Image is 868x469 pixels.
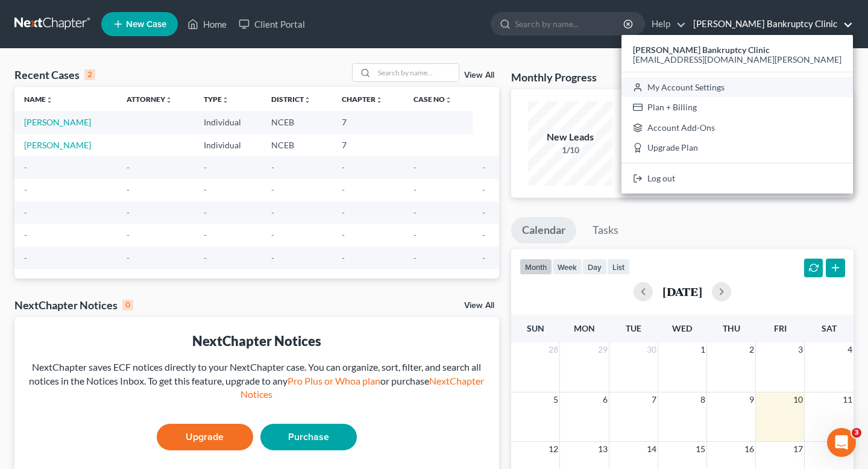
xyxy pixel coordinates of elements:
[194,134,262,156] td: Individual
[621,35,853,194] div: [PERSON_NAME] Bankruptcy Clinic
[552,392,559,407] span: 5
[464,71,494,80] a: View All
[24,253,27,263] span: -
[58,15,150,27] p: The team can also help
[633,54,841,65] span: [EMAIL_ADDRESS][DOMAIN_NAME][PERSON_NAME]
[792,392,804,407] span: 10
[24,230,27,240] span: -
[511,217,576,244] a: Calendar
[83,206,197,216] span: More in the Help Center
[127,253,130,263] span: -
[607,259,630,275] button: list
[597,442,609,456] span: 13
[24,140,91,150] a: [PERSON_NAME]
[207,372,226,391] button: Send a message…
[515,13,625,35] input: Search by name...
[621,138,853,159] a: Upgrade Plan
[288,375,380,386] a: Pro Plus or Whoa plan
[841,392,854,407] span: 11
[304,96,311,104] i: unfold_more
[332,134,404,156] td: 7
[342,95,383,104] a: Chapterunfold_more
[127,162,130,172] span: -
[511,70,597,84] h3: Monthly Progress
[582,259,607,275] button: day
[582,217,629,244] a: Tasks
[271,162,274,172] span: -
[646,342,658,357] span: 30
[24,360,489,402] div: NextChapter saves ECF notices directly to your NextChapter case. You can organize, sort, filter, ...
[528,144,612,156] div: 1/10
[827,428,856,457] iframe: To enrich screen reader interactions, please activate Accessibility in Grammarly extension settings
[699,342,706,357] span: 1
[621,168,853,189] a: Log out
[626,323,641,333] span: Tue
[342,207,345,218] span: -
[342,184,345,195] span: -
[528,130,612,144] div: New Leads
[852,428,861,438] span: 3
[260,424,357,450] a: Purchase
[482,184,485,195] span: -
[46,96,53,104] i: unfold_more
[414,184,417,195] span: -
[122,300,133,310] div: 0
[24,95,53,104] a: Nameunfold_more
[414,95,452,104] a: Case Nounfold_more
[37,101,231,133] div: Shell Case Import
[271,207,274,218] span: -
[10,201,29,221] img: Profile image for Operator
[52,239,206,250] div: joined the conversation
[212,5,233,27] div: Close
[646,442,658,456] span: 14
[445,96,452,104] i: unfold_more
[723,323,740,333] span: Thu
[748,392,755,407] span: 9
[748,342,755,357] span: 2
[10,51,231,51] div: New messages divider
[127,207,130,218] span: -
[38,377,48,386] button: Emoji picker
[127,95,172,104] a: Attorneyunfold_more
[574,323,595,333] span: Mon
[19,271,188,342] div: Hi [PERSON_NAME]! Yes, we can transfer cases between firms in NextChapter. We would just need wri...
[414,253,417,263] span: -
[165,96,172,104] i: unfold_more
[547,442,559,456] span: 12
[58,6,101,15] h1: Operator
[84,69,95,80] div: 2
[24,162,27,172] span: -
[24,207,27,218] span: -
[204,162,207,172] span: -
[332,111,404,133] td: 7
[8,5,31,28] button: go back
[49,143,118,153] strong: All Cases View
[49,112,133,121] strong: Shell Case Import
[14,68,95,82] div: Recent Cases
[464,301,494,310] a: View All
[621,77,853,98] a: My Account Settings
[527,323,544,333] span: Sun
[342,230,345,240] span: -
[19,377,28,386] button: Upload attachment
[181,13,233,35] a: Home
[157,424,253,450] a: Upgrade
[662,285,702,298] h2: [DATE]
[204,184,207,195] span: -
[376,96,383,104] i: unfold_more
[34,7,54,26] img: Profile image for Operator
[10,61,198,99] div: In the meantime, these articles might help:
[414,207,417,218] span: -
[792,442,804,456] span: 17
[126,20,166,29] span: New Case
[127,184,130,195] span: -
[10,264,231,376] div: Lindsey says…
[482,162,485,172] span: -
[694,442,706,456] span: 15
[520,259,552,275] button: month
[342,253,345,263] span: -
[699,392,706,407] span: 8
[10,264,198,350] div: Hi [PERSON_NAME]! Yes, we can transfer cases between firms in NextChapter. We would just need wri...
[482,207,485,218] span: -
[52,240,119,248] b: [PERSON_NAME]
